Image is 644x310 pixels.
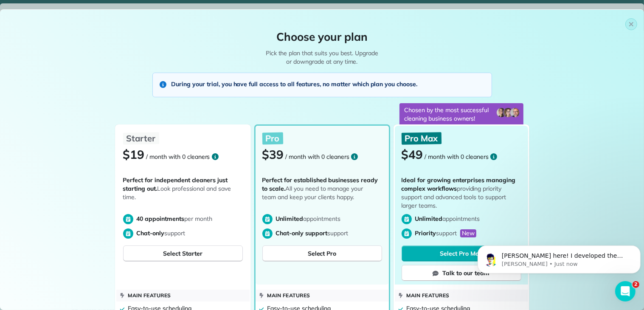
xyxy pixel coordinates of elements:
[402,176,518,210] p: providing priority support and advanced tools to support larger teams.
[137,215,184,223] span: 40 appointments
[262,176,378,192] span: Perfect for established businesses ready to scale.
[633,281,639,288] span: 2
[440,249,482,258] span: Select Pro Max
[415,214,521,223] p: appointments
[415,215,443,223] span: Unlimited
[146,153,210,161] span: / month with 0 cleaners
[460,229,476,237] span: New
[137,229,243,237] p: support
[172,80,418,88] span: During your trial, you have full access to all features, no matter which plan you choose.
[28,25,155,99] span: [PERSON_NAME] here! I developed the software you're currently trialing (though I have help now!) ...
[28,33,156,40] p: Message from Alexandre, sent Just now
[123,245,243,262] button: Select Starter
[262,245,382,262] button: Select Pro
[123,147,145,162] span: $19
[415,229,521,237] p: support
[490,153,497,160] svg: Open more information
[415,229,436,237] span: Priority
[442,269,489,277] span: Talk to our team
[615,281,636,302] iframe: Intercom live chat
[262,176,379,210] p: All you need to manage your team and keep your clients happy.
[474,228,644,287] iframe: Intercom notifications message
[137,214,243,223] p: per month
[212,153,219,160] svg: Open more information
[425,153,488,161] span: / month with 0 cleaners
[402,147,423,162] span: $49
[402,176,516,192] span: Ideal for growing enterprises managing complex workflows
[402,245,521,262] button: Select Pro Max
[351,153,358,160] svg: Open more information
[123,176,228,192] span: Perfect for independent cleaners just starting out.
[128,291,172,300] p: Main features
[399,104,497,124] p: Chosen by the most successful cleaning business owners!
[276,214,382,223] p: appointments
[285,153,349,161] span: / month with 0 cleaners
[262,147,284,162] span: $39
[407,291,450,300] p: Main features
[127,133,156,144] span: Starter
[496,107,520,118] img: owner-avatars-BtWPanXn.png
[123,176,239,210] p: Look professional and save time.
[137,229,165,237] span: Chat-only
[266,133,280,144] span: Pro
[402,265,521,281] a: Talk to our team
[276,215,304,223] span: Unlimited
[276,30,367,44] span: Choose your plan
[308,249,337,258] span: Select Pro
[276,229,327,237] span: Chat-only support
[405,133,438,144] span: Pro Max
[276,229,382,237] p: support
[267,291,311,300] p: Main features
[163,249,202,258] span: Select Starter
[265,49,379,66] p: Pick the plan that suits you best. Upgrade or downgrade at any time.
